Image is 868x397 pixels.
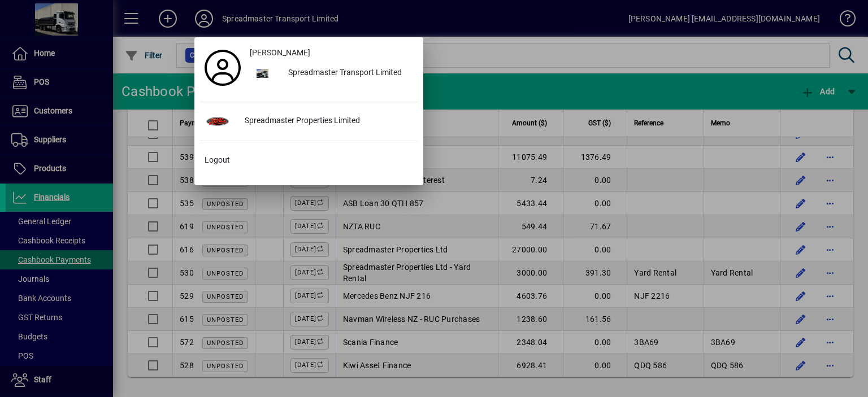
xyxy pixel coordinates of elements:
[236,111,418,132] div: Spreadmaster Properties Limited
[250,47,310,59] span: [PERSON_NAME]
[245,63,418,84] button: Spreadmaster Transport Limited
[245,43,418,63] a: [PERSON_NAME]
[205,154,230,166] span: Logout
[200,111,418,132] button: Spreadmaster Properties Limited
[200,150,418,171] button: Logout
[200,58,245,78] a: Profile
[279,63,418,84] div: Spreadmaster Transport Limited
